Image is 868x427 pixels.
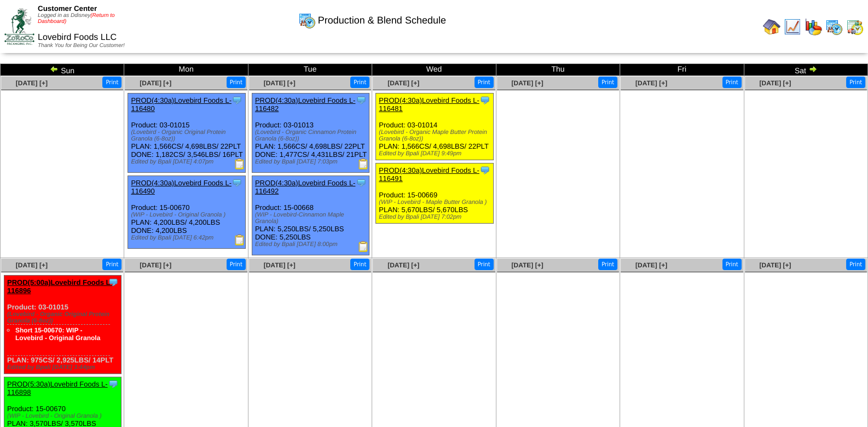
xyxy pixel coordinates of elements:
[372,64,496,76] td: Wed
[805,18,822,36] img: graph.gif
[4,8,34,45] img: ZoRoCo_Logo(Green%26Foil)%20jpg.webp
[128,93,245,173] div: Product: 03-01015 PLAN: 1,566CS / 4,698LBS / 22PLT DONE: 1,182CS / 3,546LBS / 16PLT
[808,65,817,73] img: arrowright.gif
[7,413,121,419] div: (WIP - Lovebird - Original Granola )
[131,212,245,218] div: (WIP - Lovebird - Original Granola )
[255,159,369,165] div: Edited by Bpali [DATE] 7:03pm
[131,159,245,165] div: Edited by Bpali [DATE] 4:07pm
[511,261,543,269] a: [DATE] [+]
[255,179,356,195] a: PROD(4:30a)Lovebird Foods L-116492
[124,64,248,76] td: Mon
[255,212,369,225] div: (WIP - Lovebird-Cinnamon Maple Granola)
[376,163,493,224] div: Product: 15-00669 PLAN: 5,670LBS / 5,670LBS
[264,261,296,269] a: [DATE] [+]
[825,18,843,36] img: calendarprod.gif
[255,96,356,113] a: PROD(4:30a)Lovebird Foods L-116482
[356,95,367,106] img: Tooltip
[234,159,245,169] img: Production Report
[131,235,245,241] div: Edited by Bpali [DATE] 6:42pm
[474,259,494,270] button: Print
[232,95,242,106] img: Tooltip
[759,79,791,87] span: [DATE] [+]
[264,79,296,87] a: [DATE] [+]
[376,93,493,160] div: Product: 03-01014 PLAN: 1,566CS / 4,698LBS / 22PLT
[356,177,367,188] img: Tooltip
[140,261,171,269] a: [DATE] [+]
[252,176,369,255] div: Product: 15-00668 PLAN: 5,250LBS / 5,250LBS DONE: 5,250LBS
[379,150,493,157] div: Edited by Bpali [DATE] 9:49pm
[38,33,117,42] span: Lovebird Foods LLC
[7,364,121,371] div: Edited by Bpali [DATE] 3:44pm
[744,64,867,76] td: Sat
[358,159,369,169] img: Production Report
[722,259,742,270] button: Print
[759,261,791,269] a: [DATE] [+]
[350,259,369,270] button: Print
[227,77,246,88] button: Print
[846,77,865,88] button: Print
[131,129,245,142] div: (Lovebird - Organic Original Protein Granola (6-8oz))
[598,77,617,88] button: Print
[379,96,479,113] a: PROD(4:30a)Lovebird Foods L-116481
[479,95,490,106] img: Tooltip
[1,64,124,76] td: Sun
[474,77,494,88] button: Print
[102,77,121,88] button: Print
[108,378,119,389] img: Tooltip
[102,259,121,270] button: Print
[248,64,372,76] td: Tue
[379,214,493,220] div: Edited by Bpali [DATE] 7:02pm
[16,261,48,269] a: [DATE] [+]
[38,43,125,49] span: Thank You for Being Our Customer!
[131,96,232,113] a: PROD(4:30a)Lovebird Foods L-116480
[350,77,369,88] button: Print
[379,166,479,183] a: PROD(4:30a)Lovebird Foods L-116491
[50,65,59,73] img: arrowleft.gif
[635,261,667,269] a: [DATE] [+]
[16,79,48,87] a: [DATE] [+]
[15,326,100,342] a: Short 15-00670: WIP - Lovebird - Original Granola
[128,176,245,249] div: Product: 15-00670 PLAN: 4,200LBS / 4,200LBS DONE: 4,200LBS
[255,129,369,142] div: (Lovebird - Organic Cinnamon Protein Granola (6-8oz))
[784,18,801,36] img: line_graph.gif
[387,261,419,269] a: [DATE] [+]
[227,259,246,270] button: Print
[479,165,490,176] img: Tooltip
[252,93,369,173] div: Product: 03-01013 PLAN: 1,566CS / 4,698LBS / 22PLT DONE: 1,477CS / 4,431LBS / 21PLT
[140,79,171,87] a: [DATE] [+]
[232,177,242,188] img: Tooltip
[379,129,493,142] div: (Lovebird - Organic Maple Butter Protein Granola (6-8oz))
[496,64,620,76] td: Thu
[358,241,369,252] img: Production Report
[620,64,744,76] td: Fri
[255,241,369,248] div: Edited by Bpali [DATE] 8:00pm
[846,18,864,36] img: calendarinout.gif
[846,259,865,270] button: Print
[598,259,617,270] button: Print
[38,13,115,25] span: Logged in as Ddisney
[763,18,780,36] img: home.gif
[7,380,108,396] a: PROD(5:30a)Lovebird Foods L-116898
[38,13,115,25] a: (Return to Dashboard)
[4,276,121,374] div: Product: 03-01015 PLAN: 975CS / 2,925LBS / 14PLT
[635,79,667,87] a: [DATE] [+]
[387,79,419,87] a: [DATE] [+]
[234,235,245,245] img: Production Report
[131,179,232,195] a: PROD(4:30a)Lovebird Foods L-116490
[318,15,446,26] span: Production & Blend Schedule
[7,278,113,295] a: PROD(5:00a)Lovebird Foods L-116896
[108,277,119,288] img: Tooltip
[511,79,543,87] a: [DATE] [+]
